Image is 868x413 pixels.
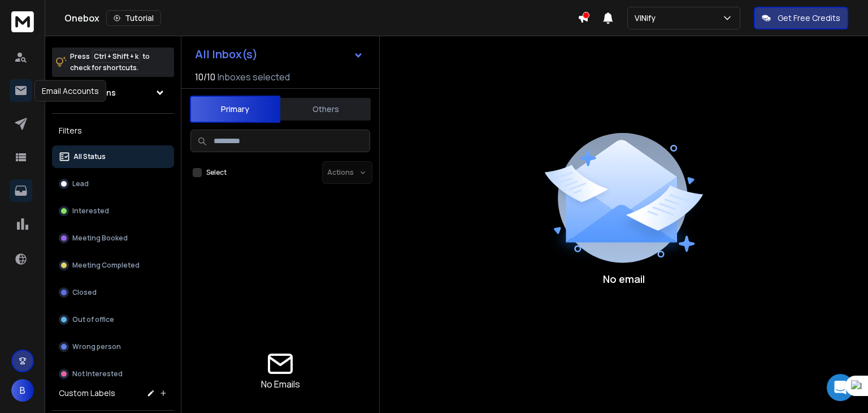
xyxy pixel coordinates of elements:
button: Primary [190,96,280,123]
button: Get Free Credits [754,7,848,29]
p: Meeting Completed [72,261,140,270]
h3: Custom Labels [59,388,115,399]
button: Meeting Completed [52,254,174,277]
button: Closed [52,281,174,304]
p: Meeting Booked [72,234,128,243]
button: All Campaigns [52,81,174,104]
p: Lead [72,179,89,188]
div: Onebox [64,10,578,26]
p: Wrong person [72,342,121,351]
h3: Inboxes selected [218,70,290,84]
button: Not Interested [52,363,174,385]
h3: Filters [52,123,174,139]
button: Out of office [52,308,174,331]
p: Out of office [72,315,114,324]
p: Interested [72,206,109,216]
span: 10 / 10 [195,70,215,84]
p: All Status [73,152,106,161]
button: Tutorial [106,10,161,26]
button: Lead [52,173,174,195]
div: Email Accounts [34,80,106,102]
p: No email [603,271,645,287]
button: B [11,379,34,402]
span: Ctrl + Shift + k [92,50,140,63]
button: Interested [52,200,174,222]
p: Not Interested [72,369,123,378]
button: Meeting Booked [52,227,174,249]
label: Select [206,168,227,177]
p: Closed [72,288,97,297]
button: Others [280,97,371,122]
p: Get Free Credits [778,12,840,24]
p: No Emails [261,377,300,391]
button: All Status [52,145,174,168]
button: All Inbox(s) [186,43,372,66]
p: Press to check for shortcuts. [70,51,150,74]
p: VINify [635,12,660,24]
button: Wrong person [52,335,174,358]
h1: All Inbox(s) [195,49,258,60]
div: Open Intercom Messenger [827,374,854,401]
